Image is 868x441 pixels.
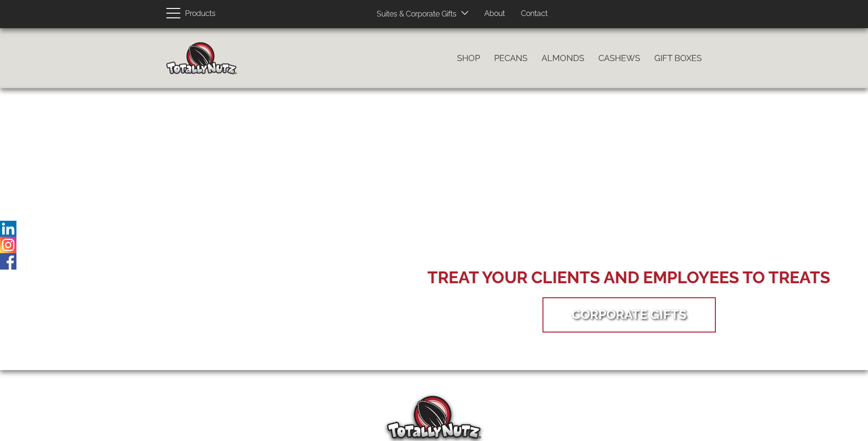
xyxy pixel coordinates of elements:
[558,300,701,329] a: Corporate Gifts
[487,48,535,68] a: Pecans
[450,48,487,68] a: Shop
[535,48,591,68] a: Almonds
[427,266,830,289] div: Treat your Clients and Employees to Treats
[185,7,216,21] span: Products
[166,42,237,74] img: Home
[387,396,481,439] img: Totally Nutz Logo
[477,5,512,23] a: About
[514,5,555,23] a: Contact
[591,48,647,68] a: Cashews
[370,5,459,23] a: Suites & Corporate Gifts
[647,48,709,68] a: Gift Boxes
